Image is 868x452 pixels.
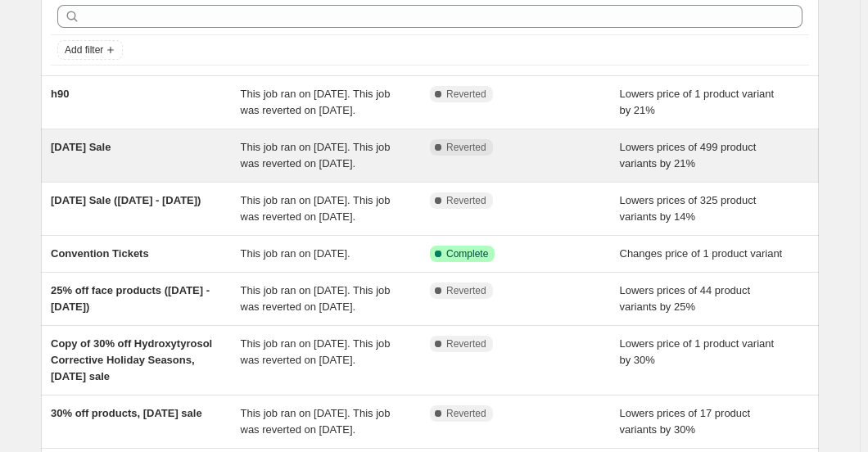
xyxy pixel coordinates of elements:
span: Changes price of 1 product variant [620,247,783,260]
span: Copy of 30% off Hydroxytyrosol Corrective Holiday Seasons, [DATE] sale [51,337,212,382]
span: This job ran on [DATE]. [241,247,350,260]
span: Reverted [446,141,486,154]
span: Reverted [446,284,486,297]
span: Lowers prices of 499 product variants by 21% [620,141,757,169]
span: Reverted [446,337,486,350]
span: [DATE] Sale [51,141,111,153]
span: Reverted [446,88,486,101]
span: Lowers price of 1 product variant by 30% [620,337,775,366]
span: This job ran on [DATE]. This job was reverted on [DATE]. [241,141,391,169]
span: Lowers price of 1 product variant by 21% [620,88,775,116]
span: This job ran on [DATE]. This job was reverted on [DATE]. [241,284,391,313]
span: Add filter [65,43,103,56]
span: This job ran on [DATE]. This job was reverted on [DATE]. [241,194,391,223]
span: h90 [51,88,69,100]
span: This job ran on [DATE]. This job was reverted on [DATE]. [241,407,391,436]
span: Lowers prices of 325 product variants by 14% [620,194,757,223]
span: This job ran on [DATE]. This job was reverted on [DATE]. [241,88,391,116]
button: Add filter [57,40,123,60]
span: Lowers prices of 44 product variants by 25% [620,284,751,313]
span: Reverted [446,407,486,420]
span: Convention Tickets [51,247,149,260]
span: This job ran on [DATE]. This job was reverted on [DATE]. [241,337,391,366]
span: Reverted [446,194,486,207]
span: 25% off face products ([DATE] - [DATE]) [51,284,210,313]
span: Complete [446,247,488,260]
span: Lowers prices of 17 product variants by 30% [620,407,751,436]
span: [DATE] Sale ([DATE] - [DATE]) [51,194,201,206]
span: 30% off products, [DATE] sale [51,407,202,419]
